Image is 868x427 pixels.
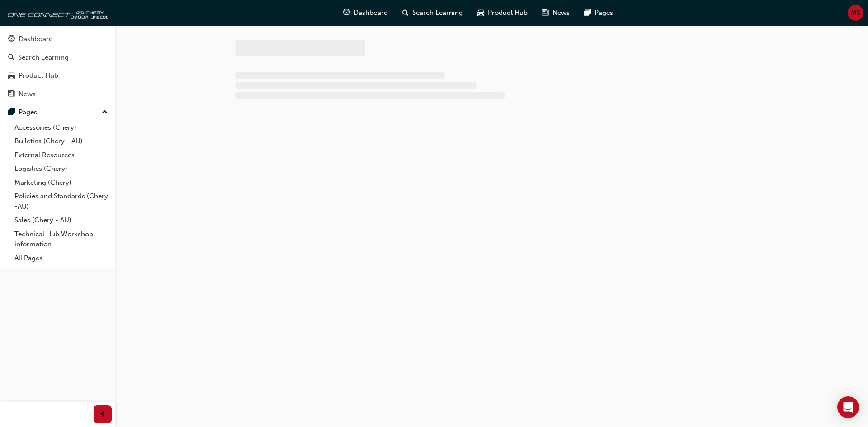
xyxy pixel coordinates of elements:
[5,4,108,22] img: oneconnect
[11,213,112,227] a: Sales (Chery - AU)
[851,8,860,18] span: MS
[4,49,112,66] a: Search Learning
[19,70,58,81] div: Product Hub
[4,104,112,121] button: Pages
[4,29,112,104] button: DashboardSearch LearningProduct HubNews
[4,86,112,103] a: News
[542,7,549,19] span: news-icon
[8,54,14,62] span: search-icon
[4,31,112,47] a: Dashboard
[19,89,36,99] div: News
[19,34,53,44] div: Dashboard
[584,7,591,19] span: pages-icon
[19,107,37,117] div: Pages
[8,35,15,43] span: guage-icon
[99,409,106,420] span: prev-icon
[412,8,463,18] span: Search Learning
[8,72,15,80] span: car-icon
[470,4,535,22] a: car-iconProduct Hub
[535,4,577,22] a: news-iconNews
[848,5,863,21] button: MS
[577,4,620,22] a: pages-iconPages
[343,7,350,19] span: guage-icon
[11,227,112,251] a: Technical Hub Workshop information
[18,52,69,63] div: Search Learning
[8,90,15,99] span: news-icon
[11,176,112,190] a: Marketing (Chery)
[477,7,484,19] span: car-icon
[11,134,112,148] a: Bulletins (Chery - AU)
[11,121,112,135] a: Accessories (Chery)
[11,189,112,213] a: Policies and Standards (Chery -AU)
[11,162,112,176] a: Logistics (Chery)
[402,7,409,19] span: search-icon
[354,8,388,18] span: Dashboard
[8,108,15,117] span: pages-icon
[11,251,112,265] a: All Pages
[4,67,112,84] a: Product Hub
[11,148,112,162] a: External Resources
[395,4,470,22] a: search-iconSearch Learning
[336,4,395,22] a: guage-iconDashboard
[488,8,528,18] span: Product Hub
[837,396,859,418] div: Open Intercom Messenger
[552,8,570,18] span: News
[102,107,108,118] span: up-icon
[594,8,613,18] span: Pages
